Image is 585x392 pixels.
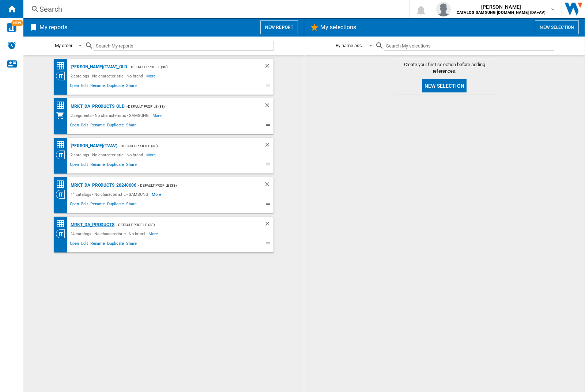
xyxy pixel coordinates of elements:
[127,62,249,72] div: - Default profile (38)
[69,111,152,120] div: 2 segments - No characteristic - SAMSUNG
[260,20,298,34] button: New report
[69,190,152,199] div: 14 catalogs - No characteristic - SAMSUNG
[106,240,125,249] span: Duplicate
[39,4,390,14] div: Search
[80,240,89,249] span: Edit
[56,101,69,110] div: Price Matrix
[69,181,137,190] div: MRKT_DA_PRODUCTS_20240606
[94,41,273,51] input: Search My reports
[56,151,69,159] div: Category View
[125,240,138,249] span: Share
[69,72,147,80] div: 2 catalogs - No characteristic - No brand
[56,219,69,228] div: Price Matrix
[69,240,80,249] span: Open
[457,3,546,11] span: [PERSON_NAME]
[69,141,117,151] div: [PERSON_NAME](TVAV)
[264,141,273,151] div: Delete
[146,151,157,159] span: More
[125,122,138,130] span: Share
[89,161,106,170] span: Rename
[69,151,147,159] div: 2 catalogs - No characteristic - No brand
[384,41,554,51] input: Search My selections
[89,201,106,209] span: Rename
[148,229,159,238] span: More
[319,20,358,34] h2: My selections
[117,141,249,151] div: - Default profile (38)
[56,229,69,238] div: Category View
[393,61,496,75] span: Create your first selection before adding references.
[457,10,546,15] b: CATALOG SAMSUNG [DOMAIN_NAME] (DA+AV)
[56,111,69,120] div: My Assortment
[264,102,273,111] div: Delete
[106,161,125,170] span: Duplicate
[56,61,69,71] div: Price Matrix
[56,140,69,149] div: Price Matrix
[106,122,125,130] span: Duplicate
[264,181,273,190] div: Delete
[136,181,249,190] div: - Default profile (38)
[69,229,149,238] div: 14 catalogs - No characteristic - No brand
[152,190,162,199] span: More
[422,79,467,92] button: New selection
[125,161,138,170] span: Share
[55,43,72,48] div: My order
[80,161,89,170] span: Edit
[125,82,138,91] span: Share
[69,201,80,209] span: Open
[69,62,128,72] div: [PERSON_NAME](TVAV)_old
[106,201,125,209] span: Duplicate
[264,62,273,72] div: Delete
[80,82,89,91] span: Edit
[114,220,249,229] div: - Default profile (38)
[7,23,16,32] img: wise-card.svg
[125,201,138,209] span: Share
[535,20,579,34] button: New selection
[7,41,16,50] img: alerts-logo.svg
[69,161,80,170] span: Open
[106,82,125,91] span: Duplicate
[152,111,163,120] span: More
[69,82,80,91] span: Open
[336,43,363,48] div: By name asc.
[56,190,69,199] div: Category View
[69,102,125,111] div: MRKT_DA_PRODUCTS_OLD
[89,240,106,249] span: Rename
[125,102,249,111] div: - Default profile (38)
[89,122,106,130] span: Rename
[56,72,69,80] div: Category View
[146,72,157,80] span: More
[80,201,89,209] span: Edit
[38,20,69,34] h2: My reports
[11,20,23,26] span: NEW
[56,180,69,189] div: Price Matrix
[89,82,106,91] span: Rename
[69,220,114,229] div: MRKT_DA_PRODUCTS
[80,122,89,130] span: Edit
[69,122,80,130] span: Open
[436,2,451,16] img: profile.jpg
[264,220,273,229] div: Delete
